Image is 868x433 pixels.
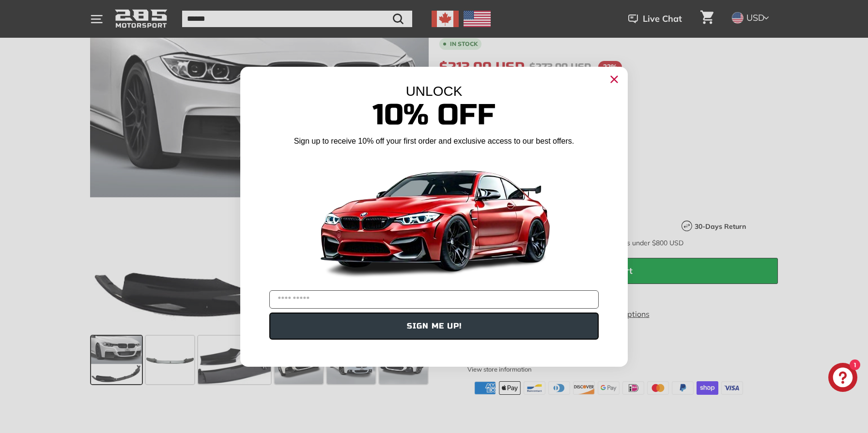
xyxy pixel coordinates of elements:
img: Banner showing BMW 4 Series Body kit [313,150,555,286]
span: 10% Off [372,97,496,133]
span: Sign up to receive 10% off your first order and exclusive access to our best offers. [294,137,574,145]
input: YOUR EMAIL [269,290,599,309]
button: SIGN ME UP! [269,313,599,340]
button: Close dialog [606,72,622,87]
span: UNLOCK [406,84,463,99]
inbox-online-store-chat: Shopify online store chat [825,363,860,394]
